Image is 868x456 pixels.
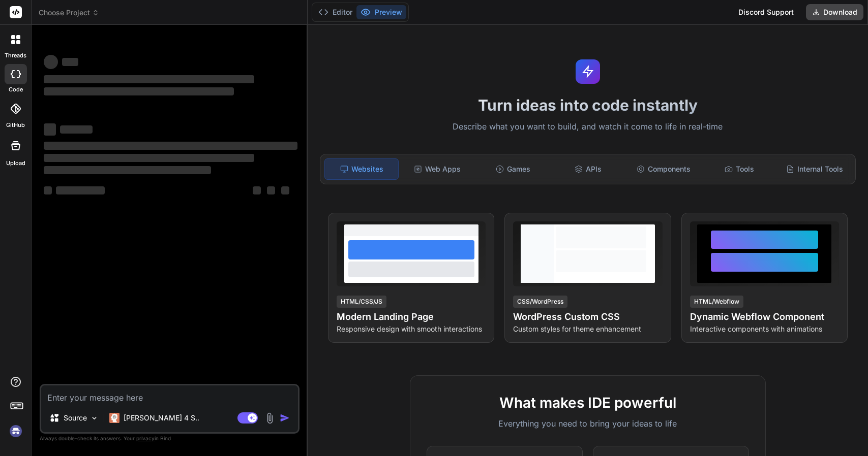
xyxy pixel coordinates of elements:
[9,85,23,94] label: code
[264,412,276,424] img: attachment
[627,158,700,180] div: Components
[806,4,863,20] button: Download
[690,324,839,334] p: Interactive components with animations
[281,186,289,194] span: ‌
[253,186,261,194] span: ‌
[39,8,99,18] span: Choose Project
[314,5,356,19] button: Editor
[44,75,254,83] span: ‌
[44,123,56,136] span: ‌
[337,310,486,324] h4: Modern Landing Page
[732,4,800,20] div: Discord Support
[476,158,549,180] div: Games
[314,96,862,114] h1: Turn ideas into code instantly
[6,121,25,129] label: GitHub
[513,324,662,334] p: Custom styles for theme enhancement
[136,435,155,441] span: privacy
[280,413,290,423] img: icon
[44,142,297,150] span: ‌
[401,158,474,180] div: Web Apps
[44,87,234,95] span: ‌
[109,413,119,423] img: Claude 4 Sonnet
[337,296,386,308] div: HTML/CSS/JS
[778,158,851,180] div: Internal Tools
[6,159,25,168] label: Upload
[40,434,300,443] p: Always double-check its answers. Your in Bind
[44,55,58,69] span: ‌
[124,413,199,423] p: [PERSON_NAME] 4 S..
[44,166,211,174] span: ‌
[513,310,662,324] h4: WordPress Custom CSS
[267,186,275,194] span: ‌
[552,158,625,180] div: APIs
[60,125,93,134] span: ‌
[56,186,105,194] span: ‌
[427,417,749,430] p: Everything you need to bring your ideas to life
[64,413,87,423] p: Source
[427,392,749,413] h2: What makes IDE powerful
[314,120,862,134] p: Describe what you want to build, and watch it come to life in real-time
[62,58,78,66] span: ‌
[690,310,839,324] h4: Dynamic Webflow Component
[337,324,486,334] p: Responsive design with smooth interactions
[702,158,775,180] div: Tools
[324,158,399,180] div: Websites
[90,414,99,422] img: Pick Models
[44,154,254,162] span: ‌
[5,51,26,60] label: threads
[513,296,567,308] div: CSS/WordPress
[690,296,743,308] div: HTML/Webflow
[7,422,24,440] img: signin
[44,186,52,194] span: ‌
[356,5,406,19] button: Preview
